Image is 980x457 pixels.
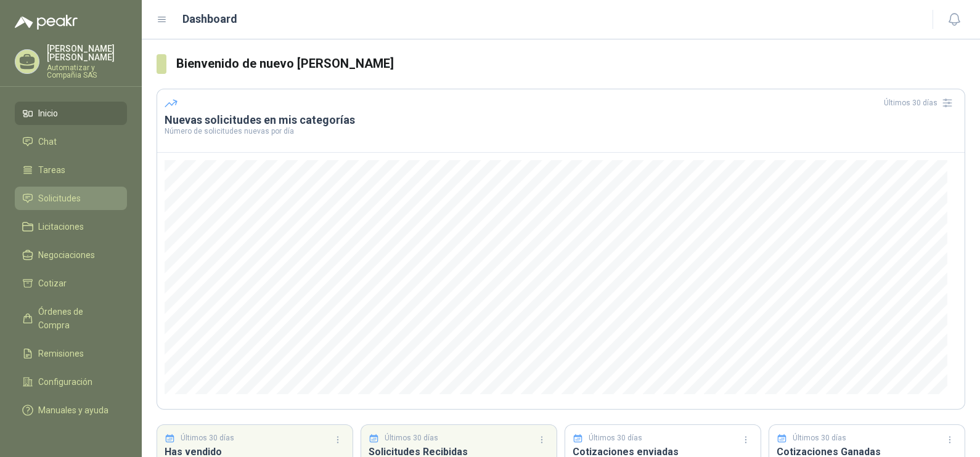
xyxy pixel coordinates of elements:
a: Manuales y ayuda [15,398,127,422]
a: Inicio [15,102,127,125]
a: Negociaciones [15,243,127,267]
h1: Dashboard [182,10,237,28]
p: Últimos 30 días [385,432,438,444]
span: Remisiones [38,347,84,360]
span: Licitaciones [38,220,84,233]
span: Configuración [38,375,92,389]
a: Configuración [15,370,127,394]
span: Órdenes de Compra [38,305,115,332]
h3: Bienvenido de nuevo [PERSON_NAME] [176,54,965,73]
p: Últimos 30 días [589,432,642,444]
p: Últimos 30 días [793,432,846,444]
a: Tareas [15,158,127,182]
a: Órdenes de Compra [15,300,127,337]
p: Últimos 30 días [181,432,234,444]
h3: Nuevas solicitudes en mis categorías [165,113,957,127]
span: Manuales y ayuda [38,403,108,417]
p: Número de solicitudes nuevas por día [165,127,957,135]
span: Inicio [38,107,58,120]
span: Tareas [38,163,65,177]
a: Solicitudes [15,187,127,210]
p: [PERSON_NAME] [PERSON_NAME] [47,44,127,62]
p: Automatizar y Compañia SAS [47,64,127,79]
a: Cotizar [15,272,127,295]
span: Solicitudes [38,192,81,205]
div: Últimos 30 días [884,93,957,113]
span: Chat [38,135,57,148]
span: Cotizar [38,277,67,290]
img: Logo peakr [15,15,78,30]
a: Licitaciones [15,215,127,238]
span: Negociaciones [38,248,95,262]
a: Remisiones [15,342,127,365]
a: Chat [15,130,127,153]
